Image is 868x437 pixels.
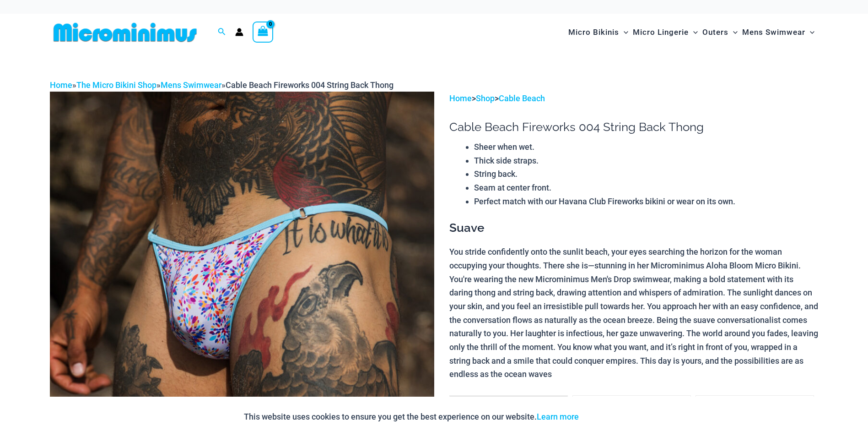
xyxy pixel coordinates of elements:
[476,93,495,103] a: Shop
[702,21,728,44] span: Outers
[50,80,72,90] a: Home
[474,181,818,195] li: Seam at center front.
[537,412,579,421] a: Learn more
[566,18,631,46] a: Micro BikinisMenu ToggleMenu Toggle
[728,21,738,44] span: Menu Toggle
[572,395,691,414] li: medium
[449,395,568,418] li: small
[586,406,625,428] button: Accept
[742,21,805,44] span: Mens Swimwear
[565,17,819,48] nav: Site Navigation
[689,21,698,44] span: Menu Toggle
[499,93,545,103] a: Cable Beach
[50,22,200,43] img: MM SHOP LOGO FLAT
[449,92,818,105] p: > >
[76,80,156,90] a: The Micro Bikini Shop
[474,154,818,168] li: Thick side straps.
[244,410,579,424] p: This website uses cookies to ensure you get the best experience on our website.
[449,120,818,134] h1: Cable Beach Fireworks 004 String Back Thong
[700,18,740,46] a: OutersMenu ToggleMenu Toggle
[449,245,818,381] p: You stride confidently onto the sunlit beach, your eyes searching the horizon for the woman occup...
[449,220,818,236] h3: Suave
[474,167,818,181] li: String back.
[740,18,817,46] a: Mens SwimwearMenu ToggleMenu Toggle
[449,93,472,103] a: Home
[474,140,818,154] li: Sheer when wet.
[226,80,394,90] span: Cable Beach Fireworks 004 String Back Thong
[805,21,814,44] span: Menu Toggle
[50,80,394,90] span: » » »
[633,21,689,44] span: Micro Lingerie
[253,22,274,43] a: View Shopping Cart, empty
[161,80,221,90] a: Mens Swimwear
[235,28,243,36] a: Account icon link
[218,27,226,38] a: Search icon link
[474,195,818,208] li: Perfect match with our Havana Club Fireworks bikini or wear on its own.
[568,21,619,44] span: Micro Bikinis
[695,395,814,414] li: large
[619,21,628,44] span: Menu Toggle
[631,18,700,46] a: Micro LingerieMenu ToggleMenu Toggle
